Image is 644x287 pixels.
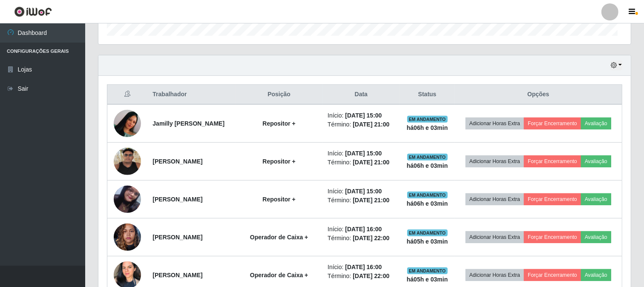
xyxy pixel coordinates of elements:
[524,231,581,243] button: Forçar Encerramento
[114,148,141,175] img: 1755222464998.jpeg
[250,272,308,278] strong: Operador de Caixa +
[407,267,448,274] span: EM ANDAMENTO
[353,159,389,166] time: [DATE] 21:00
[328,196,394,205] li: Término:
[322,85,400,105] th: Data
[152,234,202,241] strong: [PERSON_NAME]
[407,230,448,236] span: EM ANDAMENTO
[466,231,524,243] button: Adicionar Horas Extra
[147,85,236,105] th: Trabalhador
[407,116,448,123] span: EM ANDAMENTO
[328,111,394,120] li: Início:
[407,124,448,131] strong: há 06 h e 03 min
[328,234,394,243] li: Término:
[328,272,394,281] li: Término:
[345,112,382,119] time: [DATE] 15:00
[466,269,524,281] button: Adicionar Horas Extra
[524,269,581,281] button: Forçar Encerramento
[581,118,611,129] button: Avaliação
[328,263,394,272] li: Início:
[407,276,448,283] strong: há 05 h e 03 min
[114,93,141,154] img: 1699121577168.jpeg
[407,200,448,207] strong: há 06 h e 03 min
[114,175,141,224] img: 1758649622274.jpeg
[581,269,611,281] button: Avaliação
[328,187,394,196] li: Início:
[114,219,141,255] img: 1734465947432.jpeg
[455,85,622,105] th: Opções
[328,149,394,158] li: Início:
[345,150,382,157] time: [DATE] 15:00
[328,120,394,129] li: Término:
[328,158,394,167] li: Término:
[466,155,524,167] button: Adicionar Horas Extra
[152,120,224,127] strong: Jamilly [PERSON_NAME]
[581,231,611,243] button: Avaliação
[353,273,389,279] time: [DATE] 22:00
[581,193,611,205] button: Avaliação
[236,85,322,105] th: Posição
[466,118,524,129] button: Adicionar Horas Extra
[407,162,448,169] strong: há 06 h e 03 min
[353,235,389,241] time: [DATE] 22:00
[524,155,581,167] button: Forçar Encerramento
[152,158,202,165] strong: [PERSON_NAME]
[262,120,295,127] strong: Repositor +
[152,196,202,203] strong: [PERSON_NAME]
[353,121,389,128] time: [DATE] 21:00
[466,193,524,205] button: Adicionar Horas Extra
[407,238,448,245] strong: há 05 h e 03 min
[345,264,382,270] time: [DATE] 16:00
[262,158,295,165] strong: Repositor +
[345,188,382,195] time: [DATE] 15:00
[328,225,394,234] li: Início:
[400,85,455,105] th: Status
[407,192,448,198] span: EM ANDAMENTO
[14,6,52,17] img: CoreUI Logo
[524,193,581,205] button: Forçar Encerramento
[353,197,389,204] time: [DATE] 21:00
[407,154,448,161] span: EM ANDAMENTO
[152,272,202,278] strong: [PERSON_NAME]
[581,155,611,167] button: Avaliação
[524,118,581,129] button: Forçar Encerramento
[250,234,308,241] strong: Operador de Caixa +
[345,226,382,232] time: [DATE] 16:00
[262,196,295,203] strong: Repositor +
